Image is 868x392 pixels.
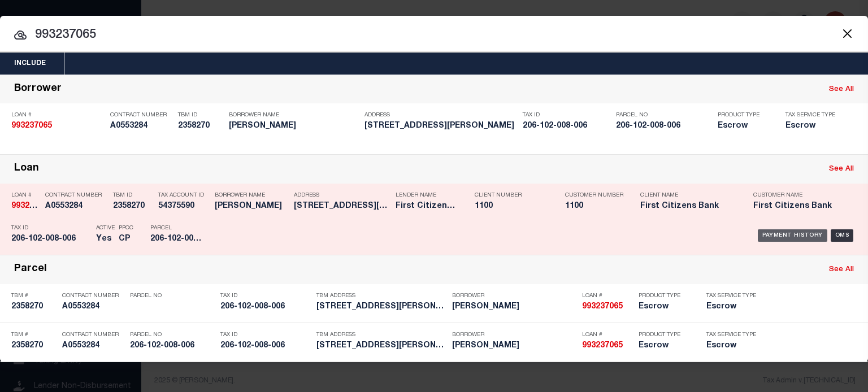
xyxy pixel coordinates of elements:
h5: First Citizens Bank [396,202,458,211]
p: Tax Account ID [158,192,209,199]
p: Borrower Name [229,112,359,119]
div: OMS [831,229,854,242]
h5: 2358270 [178,121,223,131]
h5: 206-102-008-006 [616,121,712,131]
p: Contract Number [62,332,124,338]
a: See All [829,86,854,93]
h5: 206-102-008-006 [523,121,610,131]
h5: 56 BLACK BEAR ROAD CARROLL NH 03595 [364,121,517,131]
h5: A0553284 [45,202,107,211]
p: TBM ID [178,112,223,119]
p: Loan # [582,293,633,299]
h5: A0553284 [110,121,172,131]
h5: 2358270 [11,302,57,312]
p: Parcel No [616,112,712,119]
button: Close [840,26,854,41]
p: Client Number [475,192,548,199]
h5: 1100 [475,202,548,211]
h5: 54375590 [158,202,209,211]
h5: CP [119,234,133,244]
p: Borrower [452,293,576,299]
p: Tax Service Type [785,112,842,119]
h5: 56 BLACK BEAR ROAD CARROLL NH 03595 [316,341,446,351]
p: Contract Number [62,293,124,299]
p: Tax Service Type [706,293,757,299]
h5: 56 BLACK BEAR ROAD CARROLL NH 03595 [294,202,390,211]
h5: A0553284 [62,302,124,312]
p: Tax ID [220,293,311,299]
p: Active [96,225,115,232]
h5: 206-102-008-006 [130,341,215,351]
h5: WALTER G HINDS [229,121,359,131]
p: Loan # [582,332,633,338]
h5: 993237065 [582,302,633,312]
p: TBM # [11,293,57,299]
p: Customer Number [565,192,623,199]
p: TBM Address [316,332,446,338]
h5: 206-102-008-006 [220,341,311,351]
p: TBM # [11,332,57,338]
h5: 993237065 [582,341,633,351]
p: Contract Number [110,112,172,119]
h5: 2358270 [113,202,153,211]
p: Customer Name [753,192,849,199]
div: Payment History [758,229,827,242]
strong: 993237065 [11,122,52,130]
strong: 993237065 [582,342,623,350]
h5: A0553284 [62,341,124,351]
h5: WALTER HINDS [215,202,288,211]
div: Borrower [14,83,62,96]
p: Borrower Name [215,192,288,199]
h5: 1100 [565,202,622,211]
h5: 56 BLACK BEAR ROAD CARROLL NH 03595 [316,302,446,312]
h5: Escrow [718,121,769,131]
h5: Escrow [785,121,842,131]
p: Contract Number [45,192,107,199]
strong: 993237065 [11,202,52,210]
p: Tax ID [220,332,311,338]
h5: 206-102-008-006 [220,302,311,312]
h5: Escrow [639,302,689,312]
h5: 993237065 [11,121,105,131]
div: Loan [14,163,39,176]
p: Address [294,192,390,199]
p: Lender Name [396,192,458,199]
p: Tax ID [523,112,610,119]
h5: Escrow [639,341,689,351]
p: TBM Address [316,293,446,299]
h5: Escrow [706,341,757,351]
p: Borrower [452,332,576,338]
h5: 206-102-008-006 [150,234,201,244]
p: Tax ID [11,225,90,232]
h5: 206-102-008-006 [11,234,90,244]
p: PPCC [119,225,133,232]
p: TBM ID [113,192,153,199]
h5: WALTER G HINDS [452,341,576,351]
h5: Escrow [706,302,757,312]
p: Client Name [640,192,736,199]
h5: 993237065 [11,202,40,211]
p: Loan # [11,192,40,199]
p: Parcel No [130,332,215,338]
strong: 993237065 [582,303,623,311]
h5: First Citizens Bank [753,202,849,211]
h5: 2358270 [11,341,57,351]
h5: First Citizens Bank [640,202,736,211]
p: Parcel [150,225,201,232]
a: See All [829,266,854,273]
p: Tax Service Type [706,332,757,338]
p: Loan # [11,112,105,119]
p: Product Type [639,332,689,338]
p: Address [364,112,517,119]
p: Parcel No [130,293,215,299]
p: Product Type [639,293,689,299]
h5: WALTER G HINDS [452,302,576,312]
h5: Yes [96,234,113,244]
p: Product Type [718,112,769,119]
div: Parcel [14,263,47,276]
a: See All [829,165,854,173]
